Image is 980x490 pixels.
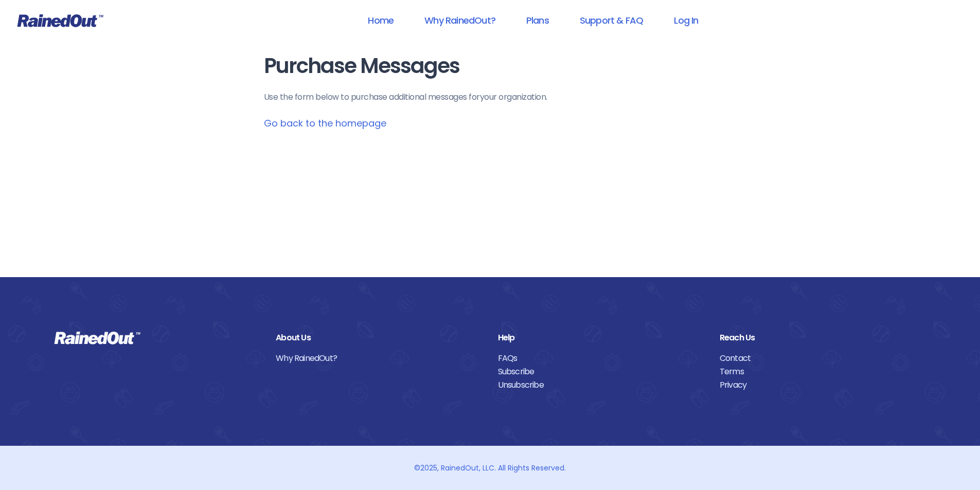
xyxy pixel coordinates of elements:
[354,9,407,32] a: Home
[264,117,386,130] a: Go back to the homepage
[720,378,926,392] a: Privacy
[720,365,926,378] a: Terms
[276,352,482,365] a: Why RainedOut?
[498,378,704,392] a: Unsubscribe
[513,9,562,32] a: Plans
[661,9,711,32] a: Log In
[498,352,704,365] a: FAQs
[411,9,509,32] a: Why RainedOut?
[264,91,717,103] p: Use the form below to purchase additional messages for your organization .
[720,331,926,344] div: Reach Us
[498,331,704,344] div: Help
[264,55,717,78] h1: Purchase Messages
[720,352,926,365] a: Contact
[566,9,656,32] a: Support & FAQ
[276,331,482,344] div: About Us
[498,365,704,378] a: Subscribe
